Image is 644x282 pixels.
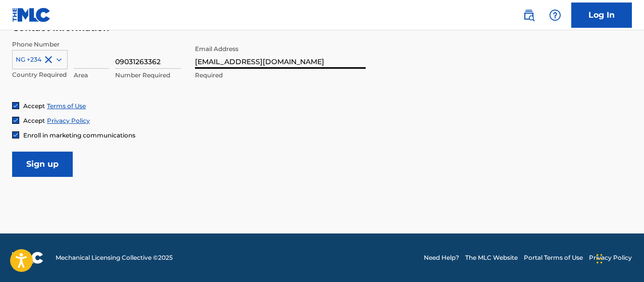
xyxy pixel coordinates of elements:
a: The MLC Website [465,253,518,262]
img: checkbox [13,117,19,123]
img: search [523,9,535,21]
a: Public Search [519,5,539,25]
p: Required [195,71,366,80]
div: Help [545,5,565,25]
span: Accept [23,117,45,124]
a: Privacy Policy [589,253,632,262]
a: Privacy Policy [47,117,90,124]
img: checkbox [13,132,19,138]
p: Area [74,71,109,80]
span: Enroll in marketing communications [23,131,135,139]
input: Sign up [12,152,73,177]
span: Mechanical Licensing Collective © 2025 [56,253,173,262]
a: Need Help? [424,253,459,262]
img: checkbox [13,103,19,109]
img: help [549,9,561,21]
p: Country Required [12,70,68,79]
div: Drag [597,244,603,274]
a: Portal Terms of Use [524,253,583,262]
span: Accept [23,102,45,110]
p: Number Required [115,71,181,80]
a: Log In [571,3,632,28]
img: MLC Logo [12,8,51,22]
img: logo [12,252,43,264]
iframe: Chat Widget [593,233,644,282]
a: Terms of Use [47,102,86,110]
